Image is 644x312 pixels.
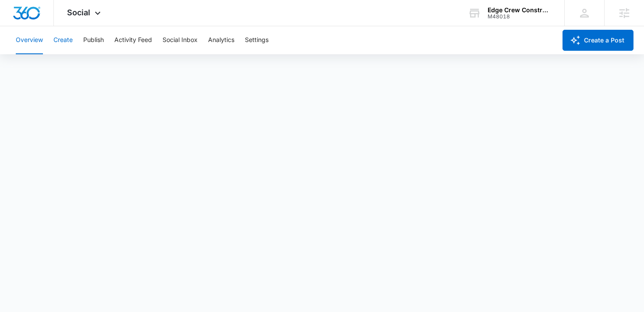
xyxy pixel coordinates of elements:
[488,7,552,14] div: account name
[16,26,43,54] button: Overview
[83,26,104,54] button: Publish
[563,30,633,51] button: Create a Post
[208,26,234,54] button: Analytics
[114,26,152,54] button: Activity Feed
[245,26,269,54] button: Settings
[488,14,552,20] div: account id
[53,26,73,54] button: Create
[163,26,198,54] button: Social Inbox
[67,8,90,17] span: Social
